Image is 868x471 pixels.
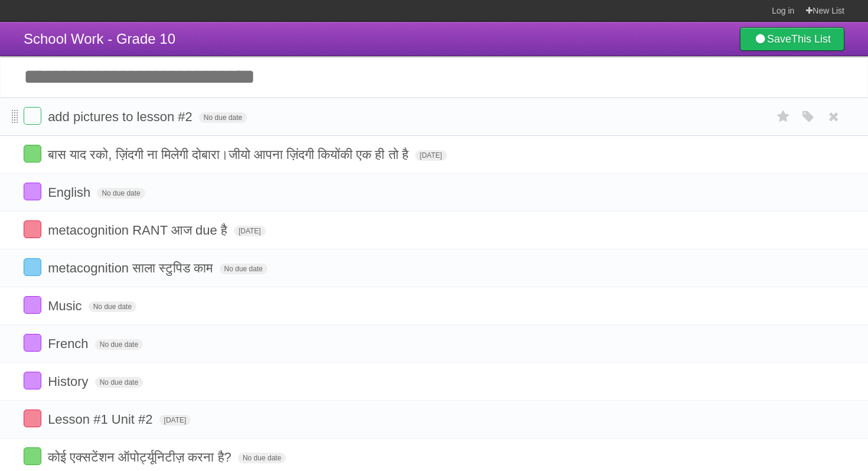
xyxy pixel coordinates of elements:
[48,185,93,200] span: English
[48,109,195,124] span: add pictures to lesson #2
[772,107,795,126] label: Star task
[24,107,41,125] label: Done
[48,374,91,389] span: History
[220,264,267,274] span: No due date
[24,31,175,47] span: School Work - Grade 10
[24,296,41,314] label: Done
[95,377,143,388] span: No due date
[48,412,155,427] span: Lesson #1 Unit #2
[89,301,136,312] span: No due date
[24,334,41,352] label: Done
[24,447,41,465] label: Done
[48,147,412,162] span: बास याद रको, ज़िंदगी ना मिलेगी दोबारा।जीयो आपना ज़िंदगी कियोंकी एक ही तो है
[159,415,191,425] span: [DATE]
[24,258,41,276] label: Done
[97,188,145,199] span: No due date
[48,261,216,275] span: metacognition साला स्टुपिड काम
[48,450,234,464] span: कोई एक्सटेंशन ऑपोर्ट्यूनिटीज़ करना है?
[24,220,41,238] label: Done
[48,298,84,313] span: Music
[234,226,266,236] span: [DATE]
[24,410,41,427] label: Done
[48,223,230,238] span: metacognition RANT आज due है
[95,339,143,350] span: No due date
[24,145,41,163] label: Done
[48,336,91,351] span: French
[238,453,286,463] span: No due date
[740,27,844,51] a: SaveThis List
[24,372,41,389] label: Done
[199,112,247,123] span: No due date
[24,183,41,200] label: Done
[415,150,447,161] span: [DATE]
[791,33,831,45] b: This List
